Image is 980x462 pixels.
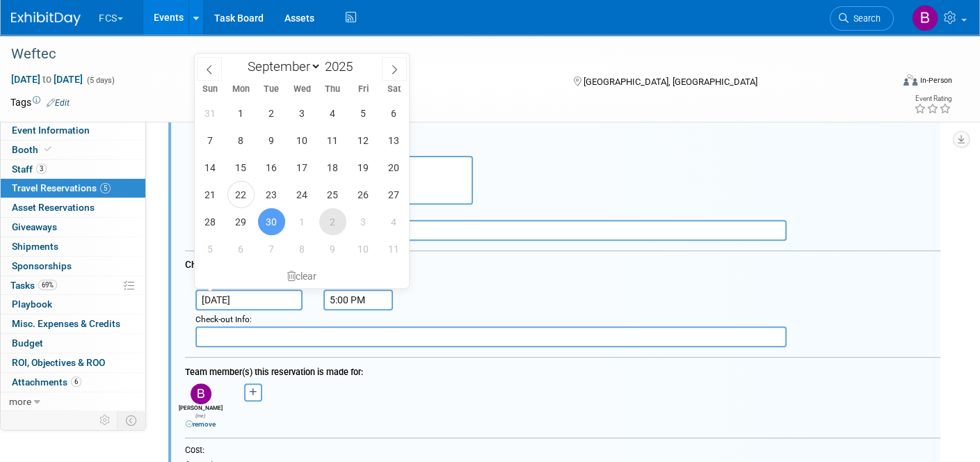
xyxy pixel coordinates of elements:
span: 3 [36,164,47,174]
div: Weftec [6,42,872,67]
span: Misc. Expenses & Credits [12,318,120,329]
div: Event Format [812,72,952,93]
span: October 8, 2025 [289,235,316,262]
span: 69% [38,280,57,290]
td: Personalize Event Tab Strip [93,411,118,429]
a: Shipments [1,237,145,256]
i: Booth reservation complete [45,145,51,153]
span: Asset Reservations [12,202,95,213]
span: Sun [195,85,225,94]
span: (me) [195,413,206,419]
a: more [1,392,145,411]
span: September 14, 2025 [197,154,224,181]
span: September 22, 2025 [227,181,255,208]
span: September 27, 2025 [380,181,407,208]
span: September 16, 2025 [258,154,285,181]
span: September 18, 2025 [319,154,346,181]
span: September 4, 2025 [319,99,346,127]
div: Team member(s) this reservation is made for: [185,360,940,380]
small: : [195,314,252,324]
span: October 5, 2025 [197,235,224,262]
span: Wed [287,85,317,94]
span: September 25, 2025 [319,181,346,208]
span: September 19, 2025 [350,154,377,181]
span: October 6, 2025 [227,235,255,262]
span: October 2, 2025 [319,208,346,235]
span: September 29, 2025 [227,208,255,235]
span: (5 days) [86,76,115,85]
span: September 3, 2025 [289,99,316,127]
div: Cost: [185,445,940,456]
span: Check-out Info [195,314,250,324]
span: Sponsorships [12,260,72,271]
span: Search [849,13,881,24]
td: Toggle Event Tabs [118,411,146,429]
span: ROI, Objectives & ROO [12,357,105,368]
span: more [9,396,31,407]
span: September 9, 2025 [258,127,285,154]
a: ROI, Objectives & ROO [1,353,145,372]
span: Check-out Date [195,278,252,288]
span: [GEOGRAPHIC_DATA], [GEOGRAPHIC_DATA] [584,77,757,87]
small: : [323,278,383,288]
span: to [40,74,54,85]
select: Month [241,58,321,75]
span: Mon [225,85,256,94]
span: September 13, 2025 [380,127,407,154]
a: Sponsorships [1,257,145,276]
input: Year [321,58,363,74]
a: Attachments6 [1,373,145,392]
span: September 11, 2025 [319,127,346,154]
span: September 6, 2025 [380,99,407,127]
span: Travel Reservations [12,182,111,193]
a: Staff3 [1,160,145,179]
span: Budget [12,337,43,349]
body: Rich Text Area. Press ALT-0 for help. [8,6,735,19]
td: Tags [10,95,70,109]
span: September 24, 2025 [289,181,316,208]
span: Giveaways [12,221,57,232]
span: September 10, 2025 [289,127,316,154]
span: Sat [378,85,409,94]
div: Event Rating [914,95,951,102]
a: Edit [47,98,70,108]
span: Shipments [12,241,58,252]
div: clear [195,264,409,288]
span: September 1, 2025 [227,99,255,127]
span: September 28, 2025 [197,208,224,235]
span: September 20, 2025 [380,154,407,181]
span: Check-out [185,259,230,270]
a: remove [186,420,216,428]
img: ExhibitDay [11,12,81,26]
span: September 2, 2025 [258,99,285,127]
a: Booth [1,141,145,159]
img: Format-Inperson.png [903,74,917,86]
span: Thu [317,85,348,94]
span: Staff [12,164,47,175]
span: Attachments [12,376,81,388]
span: September 5, 2025 [350,99,377,127]
span: Tasks [10,280,57,291]
a: Event Information [1,121,145,140]
span: October 1, 2025 [289,208,316,235]
a: Tasks69% [1,276,145,295]
a: Budget [1,334,145,353]
a: Asset Reservations [1,198,145,217]
span: September 15, 2025 [227,154,255,181]
span: Event Information [12,125,90,136]
span: September 26, 2025 [350,181,377,208]
div: [PERSON_NAME] [178,404,223,429]
span: September 12, 2025 [350,127,377,154]
span: September 30, 2025 [258,208,285,235]
a: Travel Reservations5 [1,179,145,198]
small: : [195,278,255,288]
span: September 7, 2025 [197,127,224,154]
span: Fri [348,85,378,94]
span: September 8, 2025 [227,127,255,154]
span: October 7, 2025 [258,235,285,262]
span: [DATE] [DATE] [10,73,83,86]
a: Search [830,6,894,31]
span: Playbook [12,298,52,310]
span: October 4, 2025 [380,208,407,235]
a: Misc. Expenses & Credits [1,314,145,333]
